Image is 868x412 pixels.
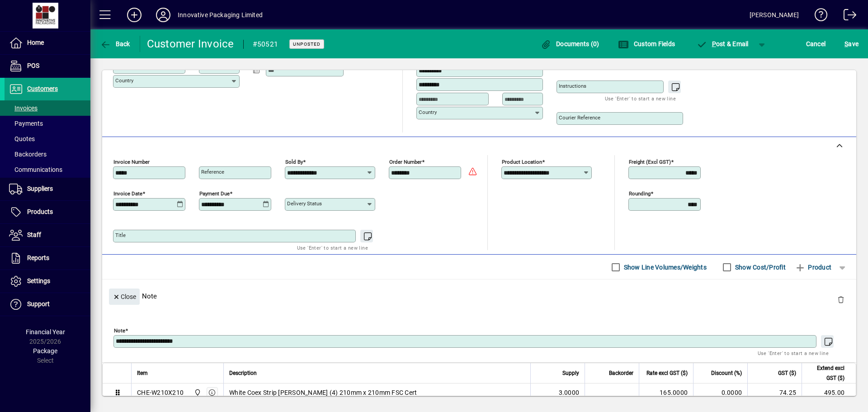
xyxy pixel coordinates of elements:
[389,159,422,165] mat-label: Order number
[750,8,799,22] div: [PERSON_NAME]
[9,151,47,158] span: Backorders
[27,85,58,92] span: Customers
[102,279,856,313] div: Note
[692,36,753,52] button: Post & Email
[293,41,321,47] span: Unposted
[616,36,677,52] button: Custom Fields
[229,368,257,378] span: Description
[419,109,437,115] mat-label: Country
[778,368,796,378] span: GST ($)
[559,114,600,121] mat-label: Courier Reference
[5,247,90,270] a: Reports
[149,7,178,23] button: Profile
[837,2,857,31] a: Logout
[712,40,716,47] span: P
[9,120,43,127] span: Payments
[609,368,633,378] span: Backorder
[538,36,602,52] button: Documents (0)
[618,40,675,47] span: Custom Fields
[178,8,263,22] div: Innovative Packaging Limited
[808,2,828,31] a: Knowledge Base
[605,93,676,104] mat-hint: Use 'Enter' to start a new line
[502,159,542,165] mat-label: Product location
[806,37,826,51] span: Cancel
[137,368,148,378] span: Item
[114,327,125,334] mat-label: Note
[5,55,90,77] a: POS
[807,363,844,383] span: Extend excl GST ($)
[629,190,651,197] mat-label: Rounding
[9,166,62,173] span: Communications
[137,388,184,397] div: CHE-W210X210
[109,289,140,305] button: Close
[113,289,136,304] span: Close
[5,201,90,223] a: Products
[5,224,90,246] a: Staff
[646,368,688,378] span: Rate excl GST ($)
[790,259,836,275] button: Product
[113,190,142,197] mat-label: Invoice date
[90,36,140,52] app-page-header-button: Back
[5,100,90,116] a: Invoices
[5,32,90,54] a: Home
[844,37,859,51] span: ave
[297,242,368,253] mat-hint: Use 'Enter' to start a new line
[842,36,861,52] button: Save
[98,36,132,52] button: Back
[229,388,417,397] span: White Coex Strip [PERSON_NAME] (4) 210mm x 210mm FSC Cert
[27,254,49,261] span: Reports
[830,295,852,303] app-page-header-button: Delete
[5,162,90,177] a: Communications
[5,131,90,147] a: Quotes
[199,190,230,197] mat-label: Payment due
[285,159,303,165] mat-label: Sold by
[113,159,150,165] mat-label: Invoice number
[107,292,142,300] app-page-header-button: Close
[26,328,65,336] span: Financial Year
[192,388,202,398] span: Innovative Packaging
[9,104,38,112] span: Invoices
[147,37,234,51] div: Customer Invoice
[201,169,224,175] mat-label: Reference
[5,178,90,200] a: Suppliers
[844,40,848,47] span: S
[693,384,747,402] td: 0.0000
[253,37,278,52] div: #50521
[802,384,856,402] td: 495.00
[115,232,126,238] mat-label: Title
[622,263,707,272] label: Show Line Volumes/Weights
[27,208,53,215] span: Products
[27,39,44,46] span: Home
[5,116,90,131] a: Payments
[758,348,829,358] mat-hint: Use 'Enter' to start a new line
[100,40,130,47] span: Back
[645,388,688,397] div: 165.0000
[541,40,599,47] span: Documents (0)
[559,83,586,89] mat-label: Instructions
[696,40,749,47] span: ost & Email
[33,347,57,355] span: Package
[27,277,50,284] span: Settings
[27,231,41,238] span: Staff
[5,270,90,293] a: Settings
[562,368,579,378] span: Supply
[120,7,149,23] button: Add
[115,77,133,84] mat-label: Country
[5,147,90,162] a: Backorders
[804,36,828,52] button: Cancel
[711,368,742,378] span: Discount (%)
[559,388,580,397] span: 3.0000
[27,185,53,192] span: Suppliers
[795,260,831,275] span: Product
[747,384,802,402] td: 74.25
[9,135,35,142] span: Quotes
[5,293,90,316] a: Support
[629,159,671,165] mat-label: Freight (excl GST)
[830,289,852,310] button: Delete
[287,200,322,207] mat-label: Delivery status
[27,300,50,308] span: Support
[27,62,39,69] span: POS
[733,263,786,272] label: Show Cost/Profit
